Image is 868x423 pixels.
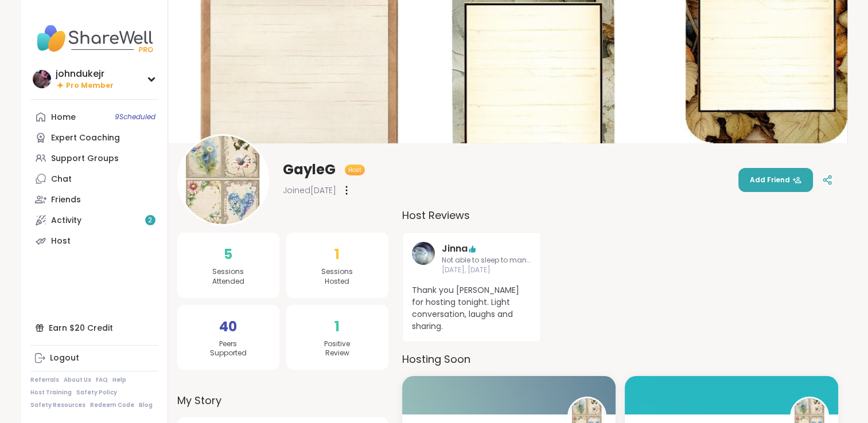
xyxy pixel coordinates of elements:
a: Help [112,376,126,384]
span: Host [348,166,361,174]
a: About Us [64,376,91,384]
a: Jinna [412,242,435,275]
span: [DATE], [DATE] [442,265,532,275]
div: Chat [51,174,72,185]
img: johndukejr [33,70,51,88]
a: Redeem Code [90,401,134,409]
a: Support Groups [30,148,158,169]
span: Sessions Attended [212,267,244,287]
div: Friends [51,194,81,206]
img: Jinna [412,242,435,265]
img: GayleG [179,136,267,224]
div: Expert Coaching [51,132,120,144]
a: Host Training [30,389,72,397]
img: ShareWell Nav Logo [30,18,158,58]
div: Logout [50,352,79,364]
a: Host [30,230,158,251]
span: Peers Supported [210,339,247,359]
a: Activity2 [30,210,158,230]
span: Sessions Hosted [321,267,353,287]
span: Add Friend [750,175,801,185]
span: GayleG [283,160,336,179]
a: Safety Policy [76,389,117,397]
span: Positive Review [324,339,350,359]
span: 1 [334,316,340,337]
span: 5 [224,244,232,265]
div: Activity [51,215,81,226]
a: Expert Coaching [30,127,158,148]
a: Chat [30,169,158,189]
span: 2 [148,216,152,225]
div: johndukejr [56,68,114,80]
a: Logout [30,348,158,369]
span: Joined [DATE] [283,185,336,196]
a: Home9Scheduled [30,107,158,127]
span: 9 Scheduled [115,112,155,122]
span: Not able to sleep to many thoughts [442,256,532,265]
a: Referrals [30,376,59,384]
h3: Hosting Soon [402,351,838,367]
a: Blog [139,401,153,409]
span: Thank you [PERSON_NAME] for hosting tonight. Light conversation, laughs and sharing. [412,284,532,332]
div: Home [51,112,76,123]
div: Earn $20 Credit [30,318,158,338]
div: Support Groups [51,153,119,164]
span: 1 [334,244,340,265]
a: Jinna [442,242,468,256]
a: Safety Resources [30,401,85,409]
div: Host [51,236,71,247]
a: Friends [30,189,158,210]
label: My Story [177,393,388,408]
button: Add Friend [738,168,813,192]
span: Pro Member [66,81,114,91]
a: FAQ [96,376,108,384]
span: 40 [219,316,237,337]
